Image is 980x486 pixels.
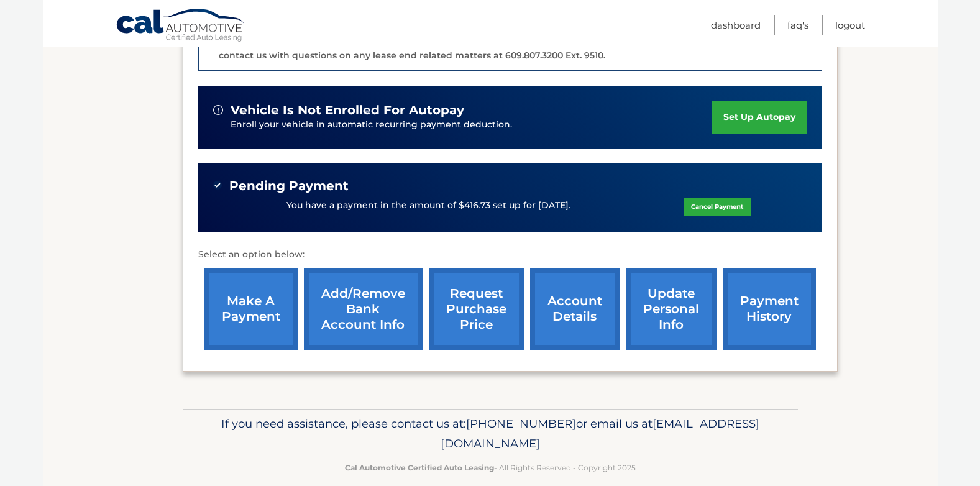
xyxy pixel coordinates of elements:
[835,15,865,35] a: Logout
[231,103,464,118] span: vehicle is not enrolled for autopay
[286,199,570,213] p: You have a payment in the amount of $416.73 set up for [DATE].
[712,101,807,134] a: set up autopay
[213,105,223,115] img: alert-white.svg
[345,463,494,472] strong: Cal Automotive Certified Auto Leasing
[787,15,808,35] a: FAQ's
[231,118,713,132] p: Enroll your vehicle in automatic recurring payment deduction.
[684,198,751,216] a: Cancel Payment
[466,416,576,431] span: [PHONE_NUMBER]
[229,178,349,194] span: Pending Payment
[530,268,620,350] a: account details
[711,15,761,35] a: Dashboard
[191,461,790,474] p: - All Rights Reserved - Copyright 2025
[213,181,222,190] img: check-green.svg
[219,19,814,61] p: The end of your lease is approaching soon. A member of our lease end team will be in touch soon t...
[304,268,423,350] a: Add/Remove bank account info
[191,414,790,454] p: If you need assistance, please contact us at: or email us at
[626,268,717,350] a: update personal info
[204,268,298,350] a: make a payment
[429,268,524,350] a: request purchase price
[723,268,816,350] a: payment history
[198,247,822,262] p: Select an option below:
[116,8,246,44] a: Cal Automotive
